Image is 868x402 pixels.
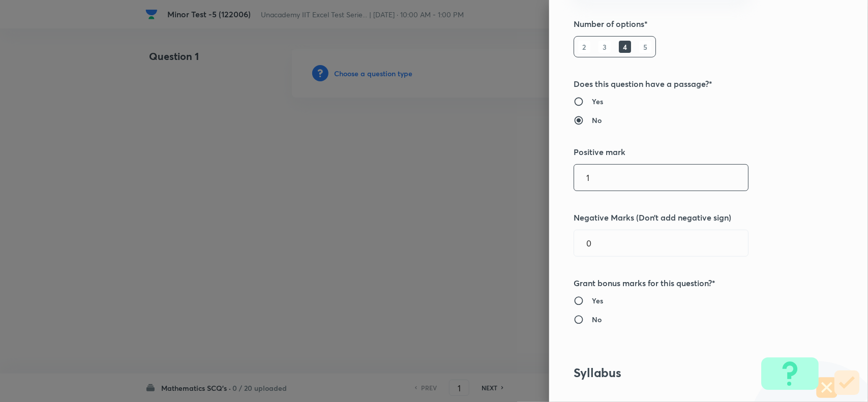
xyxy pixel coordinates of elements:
h6: No [592,115,602,126]
h6: 4 [619,41,631,53]
h6: 5 [639,41,651,53]
h5: Grant bonus marks for this question?* [574,277,810,289]
h6: Yes [592,96,603,107]
input: Negative marks [574,230,748,256]
h5: Positive mark [574,146,810,158]
input: Positive marks [574,165,748,191]
h6: Yes [592,295,603,306]
h5: Number of options* [574,18,810,30]
h6: No [592,314,602,325]
h3: Syllabus [574,365,810,380]
h5: Negative Marks (Don’t add negative sign) [574,211,810,224]
h6: 2 [578,41,590,53]
h6: 3 [598,41,611,53]
h5: Does this question have a passage?* [574,78,810,90]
